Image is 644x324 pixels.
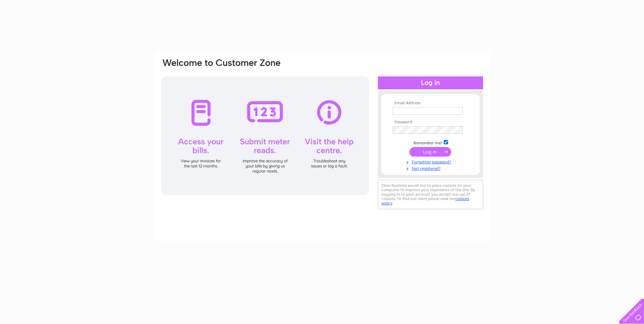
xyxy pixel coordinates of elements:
[391,120,470,125] th: Password:
[391,139,470,146] td: Remember me?
[393,158,470,165] a: Forgotten password?
[378,180,483,209] div: Clear Business would like to place cookies on your computer to improve your experience of the sit...
[409,147,451,157] input: Submit
[391,101,470,106] th: Email Address:
[393,165,470,171] a: Not registered?
[382,196,469,205] a: cookies policy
